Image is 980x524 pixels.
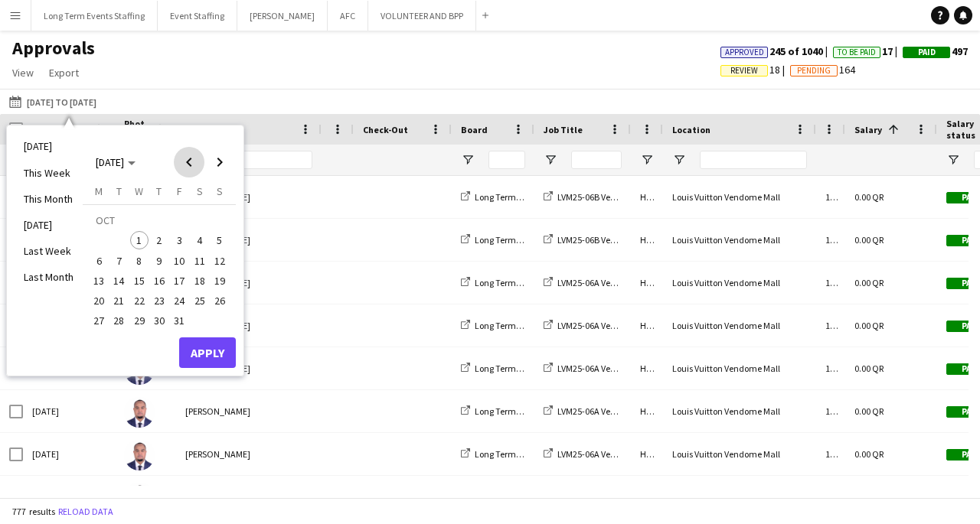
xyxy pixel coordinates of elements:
button: 10-10-2025 [169,250,189,270]
span: 21 [110,291,129,310]
div: Hostesses [631,347,663,389]
button: 30-10-2025 [149,311,169,330]
button: Open Filter Menu [946,153,960,167]
a: LVM25-06A Vendome Mall [544,363,657,374]
button: 22-10-2025 [129,291,149,311]
span: 31 [170,312,188,330]
span: Paid [918,47,936,57]
div: [DATE] [23,390,115,432]
span: 0.00 QR [854,277,884,288]
a: LVM25-06A Vendome Mall [544,448,657,460]
button: [DATE] to [DATE] [6,93,100,111]
span: 0.00 QR [854,363,884,374]
span: 3 [170,231,188,249]
span: 497 [903,44,968,58]
button: 11-10-2025 [189,250,209,270]
div: Louis Vuitton Vendome Mall [663,476,816,518]
div: Louis Vuitton Vendome Mall [663,176,816,218]
span: To Be Paid [838,47,876,57]
span: 12 [211,252,229,270]
input: Name Filter Input [213,151,312,169]
a: Long Term Events Staffing [461,191,576,203]
span: 0.00 QR [854,405,884,417]
button: 04-10-2025 [189,230,209,250]
span: 30 [150,312,168,330]
button: Open Filter Menu [640,153,654,167]
span: 25 [191,291,209,310]
div: Louis Vuitton Vendome Mall [663,433,816,475]
button: Open Filter Menu [672,153,686,167]
span: 0.00 QR [854,448,884,460]
span: 16 [150,272,168,290]
div: Hostesses [631,476,663,518]
span: LVM25-06A Vendome Mall [557,363,657,374]
li: This Week [15,160,83,186]
div: Hostesses [631,176,663,218]
span: 28 [110,312,129,330]
input: Job Title Filter Input [571,151,622,169]
button: 02-10-2025 [149,230,169,250]
div: Louis Vuitton Vendome Mall [663,262,816,304]
span: 13 [90,272,108,290]
button: 08-10-2025 [129,250,149,270]
span: 26 [211,291,229,310]
button: 25-10-2025 [189,291,209,311]
div: Hostesses [631,219,663,261]
span: Name [185,124,210,135]
button: 01-10-2025 [129,230,149,250]
span: 18:00 [825,448,846,460]
span: Review [730,66,758,76]
span: 18:00 [825,363,846,374]
a: Long Term Events Staffing [461,234,576,246]
span: 29 [130,312,149,330]
span: 0.00 QR [854,191,884,203]
a: View [6,63,40,83]
div: [PERSON_NAME] [176,262,322,304]
li: This Month [15,186,83,212]
button: [PERSON_NAME] [237,1,328,31]
li: Last Month [15,264,83,290]
button: Event Staffing [158,1,237,31]
span: 19 [211,272,229,290]
li: Last Week [15,238,83,264]
span: 27 [90,312,108,330]
span: 9 [150,252,168,270]
span: Export [49,66,79,80]
button: 23-10-2025 [149,291,169,311]
span: Long Term Events Staffing [475,277,576,288]
div: [PERSON_NAME] [176,176,322,218]
span: T [116,184,122,198]
div: Louis Vuitton Vendome Mall [663,304,816,347]
span: Job Title [544,124,583,135]
span: Long Term Events Staffing [475,234,576,246]
span: S [217,184,223,198]
button: 14-10-2025 [109,271,129,291]
div: Hostesses [631,304,663,347]
span: Salary [854,124,882,135]
span: M [95,184,103,198]
button: 06-10-2025 [89,250,109,270]
span: 17 [833,44,903,58]
button: Long Term Events Staffing [31,1,158,31]
span: 16:00 [825,234,846,246]
span: 5 [211,231,229,249]
div: Hostesses [631,390,663,432]
span: 11 [191,252,209,270]
span: View [12,66,34,80]
span: Board [461,124,488,135]
span: 0.00 QR [854,320,884,331]
button: Reload data [55,503,116,520]
span: [DATE] [96,155,124,169]
img: Abdulkhalaq Yussuf [124,483,155,513]
a: Long Term Events Staffing [461,363,576,374]
button: Open Filter Menu [461,153,475,167]
a: Long Term Events Staffing [461,448,576,460]
span: 10 [170,252,188,270]
a: Long Term Events Staffing [461,320,576,331]
span: LVM25-06A Vendome Mall [557,405,657,417]
li: [DATE] [15,212,83,238]
span: LVM25-06A Vendome Mall [557,448,657,460]
span: Long Term Events Staffing [475,405,576,417]
img: Abdulkhalaq Yussuf [124,397,155,428]
button: 20-10-2025 [89,291,109,311]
